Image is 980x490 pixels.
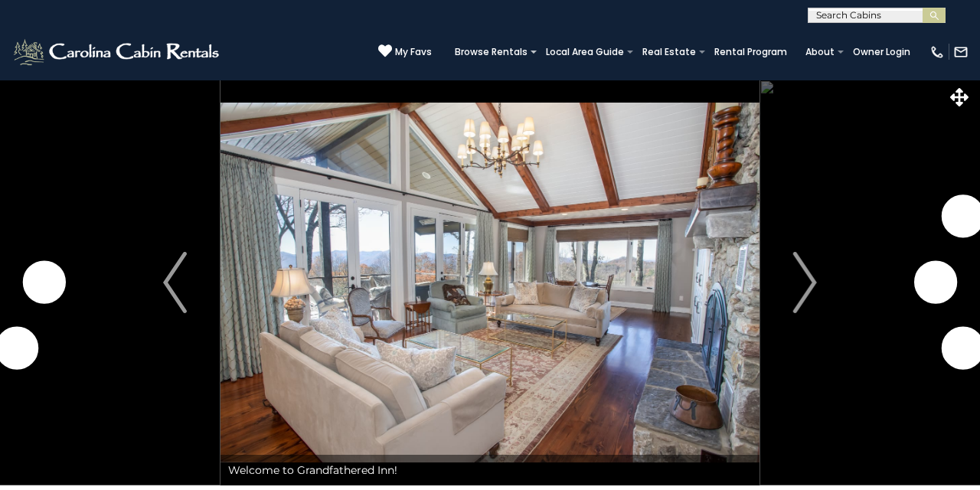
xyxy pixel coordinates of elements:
[953,44,969,60] img: mail-regular-white.png
[929,44,945,60] img: phone-regular-white.png
[378,44,432,60] a: My Favs
[798,41,842,63] a: About
[220,455,759,485] div: Welcome to Grandfathered Inn!
[11,37,224,67] img: White-1-2.png
[845,41,918,63] a: Owner Login
[759,80,851,485] button: Next
[707,41,795,63] a: Rental Program
[395,45,432,59] span: My Favs
[163,252,186,313] img: arrow
[129,80,220,485] button: Previous
[538,41,632,63] a: Local Area Guide
[447,41,535,63] a: Browse Rentals
[793,252,816,313] img: arrow
[635,41,704,63] a: Real Estate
